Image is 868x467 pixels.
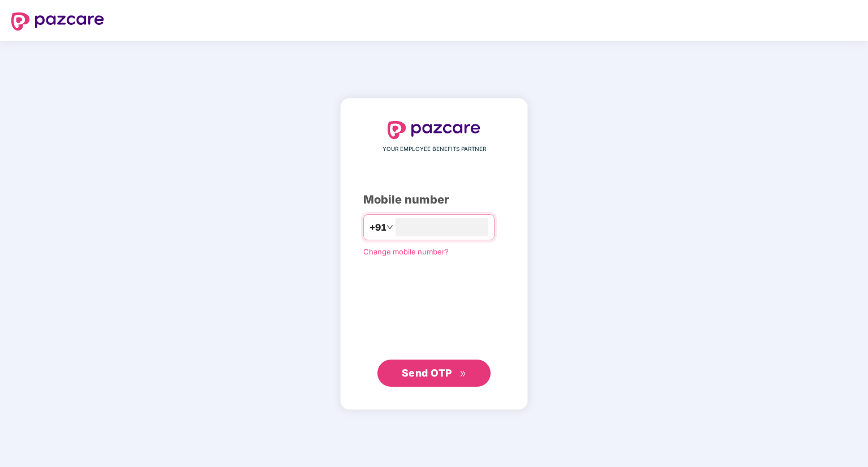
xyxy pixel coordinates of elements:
[11,12,104,31] img: logo
[383,145,486,154] span: YOUR EMPLOYEE BENEFITS PARTNER
[459,370,467,378] span: double-right
[363,247,449,256] a: Change mobile number?
[388,121,480,139] img: logo
[363,191,505,209] div: Mobile number
[402,367,452,379] span: Send OTP
[377,360,491,387] button: Send OTPdouble-right
[386,224,393,231] span: down
[369,220,386,235] span: +91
